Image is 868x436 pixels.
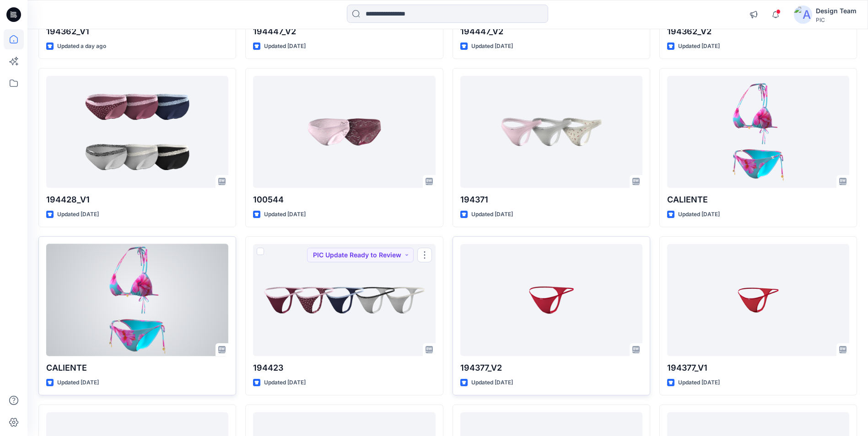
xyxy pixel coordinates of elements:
p: 194428_V1 [46,193,228,206]
a: 194377_V2 [460,244,642,356]
a: 100544 [253,76,435,188]
p: 194423 [253,362,435,374]
p: 194362_V1 [46,25,228,38]
p: Updated [DATE] [678,378,720,388]
a: 194377_V1 [667,244,849,356]
p: 194377_V1 [667,362,849,374]
p: Updated a day ago [57,42,106,51]
a: 194423 [253,244,435,356]
p: Updated [DATE] [264,42,306,51]
div: Design Team [816,5,857,16]
p: CALIENTE [46,362,228,374]
p: 100544 [253,193,435,206]
p: 194447_V2 [253,25,435,38]
p: 194447_V2 [460,25,642,38]
p: Updated [DATE] [264,210,306,219]
p: Updated [DATE] [471,210,513,219]
p: Updated [DATE] [678,210,720,219]
a: 194371 [460,76,642,188]
img: avatar [794,5,812,24]
p: 194377_V2 [460,362,642,374]
p: CALIENTE [667,193,849,206]
div: PIC [816,16,857,23]
p: 194362_V2 [667,25,849,38]
p: Updated [DATE] [471,378,513,388]
p: Updated [DATE] [264,378,306,388]
p: Updated [DATE] [57,210,99,219]
a: CALIENTE [46,244,228,356]
p: 194371 [460,193,642,206]
p: Updated [DATE] [471,42,513,51]
a: CALIENTE [667,76,849,188]
p: Updated [DATE] [678,42,720,51]
p: Updated [DATE] [57,378,99,388]
a: 194428_V1 [46,76,228,188]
